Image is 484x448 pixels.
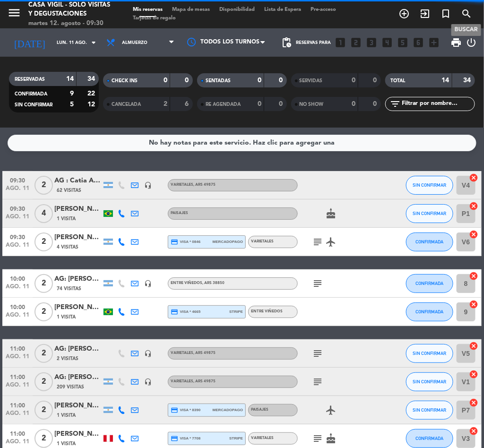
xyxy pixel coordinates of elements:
i: arrow_drop_down [88,37,99,48]
span: SIN CONFIRMAR [413,182,446,188]
span: Lista de Espera [259,7,306,12]
i: headset_mic [144,350,152,357]
i: cake [325,433,337,444]
strong: 0 [352,101,355,107]
button: SIN CONFIRMAR [406,204,453,223]
span: 09:30 [6,174,29,185]
strong: 0 [185,77,191,84]
span: Almuerzo [122,40,147,45]
span: , ARS 49875 [193,183,216,187]
i: cancel [469,173,479,182]
i: looks_6 [412,36,424,49]
i: cancel [469,426,479,436]
div: BUSCAR [451,24,481,36]
span: 09:30 [6,231,29,242]
span: stripe [229,309,243,315]
span: mercadopago [213,239,243,245]
i: airplanemode_active [325,405,337,416]
i: subject [312,433,323,444]
span: Paisajes [251,408,268,412]
div: [PERSON_NAME] [54,232,102,243]
input: Filtrar por nombre... [401,99,475,109]
div: AG: [PERSON_NAME] X 2 / MR [PERSON_NAME] [54,372,102,383]
div: martes 12. agosto - 09:30 [28,19,114,28]
div: LOG OUT [466,28,477,57]
i: menu [7,6,21,20]
strong: 22 [87,90,97,97]
span: visa * 8390 [171,406,200,414]
span: ago. 11 [6,410,29,421]
span: 11:00 [6,428,29,439]
strong: 0 [373,101,379,107]
strong: 12 [87,101,97,108]
span: 11:00 [6,371,29,382]
span: 1 Visita [57,215,76,223]
span: 2 [35,233,53,251]
button: menu [7,6,21,23]
strong: 0 [279,101,285,107]
strong: 0 [258,101,261,107]
span: Varietales [171,379,216,383]
span: RESERVADAS [15,77,45,82]
strong: 0 [373,77,379,84]
span: Pre-acceso [306,7,341,12]
span: 2 [35,372,53,391]
strong: 6 [185,101,191,107]
strong: 14 [442,77,449,84]
span: CONFIRMADA [415,309,443,314]
div: Casa Vigil - SÓLO Visitas y Degustaciones [28,0,114,19]
button: CONFIRMADA [406,233,453,251]
i: cancel [469,271,479,281]
i: cancel [469,201,479,211]
span: stripe [229,435,243,441]
span: 2 [35,302,53,321]
span: CONFIRMADA [415,281,443,286]
div: AG: [PERSON_NAME] X2/ TANGOL TOUR [54,344,102,354]
span: Varietales [171,183,216,187]
span: Varietales [171,351,216,355]
span: ago. 11 [6,214,29,224]
i: looks_one [334,36,346,49]
span: SIN CONFIRMAR [413,351,446,356]
div: AG : Catia Aparecida GonçalvesX 2 / SUNTRIP [54,175,102,186]
i: subject [312,236,323,248]
span: 4 Visitas [57,243,78,251]
i: exit_to_app [419,8,431,19]
span: visa * 4665 [171,308,200,316]
span: 11:00 [6,399,29,410]
span: 09:30 [6,203,29,214]
span: NO SHOW [300,102,324,107]
span: Entre Viñedos [171,281,225,285]
span: Disponibilidad [215,7,259,12]
i: looks_4 [381,36,393,49]
i: cancel [469,300,479,309]
span: mercadopago [213,407,243,413]
span: Entre Viñedos [251,310,283,313]
i: looks_5 [397,36,409,49]
i: turned_in_not [440,8,451,19]
i: search [461,8,472,19]
i: headset_mic [144,280,152,287]
i: cancel [469,398,479,407]
i: headset_mic [144,378,152,386]
span: , ARS 49875 [193,379,216,383]
span: pending_actions [281,37,292,48]
i: cancel [469,370,479,379]
span: SIN CONFIRMAR [413,211,446,216]
span: 2 [35,401,53,420]
span: 2 [35,429,53,448]
div: [PERSON_NAME] [54,429,102,439]
i: subject [312,278,323,289]
i: subject [312,376,323,388]
span: 10:00 [6,273,29,284]
span: visa * 0846 [171,238,200,246]
i: headset_mic [144,181,152,189]
button: SIN CONFIRMAR [406,344,453,363]
span: CONFIRMADA [415,239,443,244]
i: airplanemode_active [325,236,337,248]
span: SERVIDAS [300,78,323,83]
button: CONFIRMADA [406,274,453,293]
strong: 0 [352,77,355,84]
span: SIN CONFIRMAR [15,103,52,107]
span: 1 Visita [57,412,76,419]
